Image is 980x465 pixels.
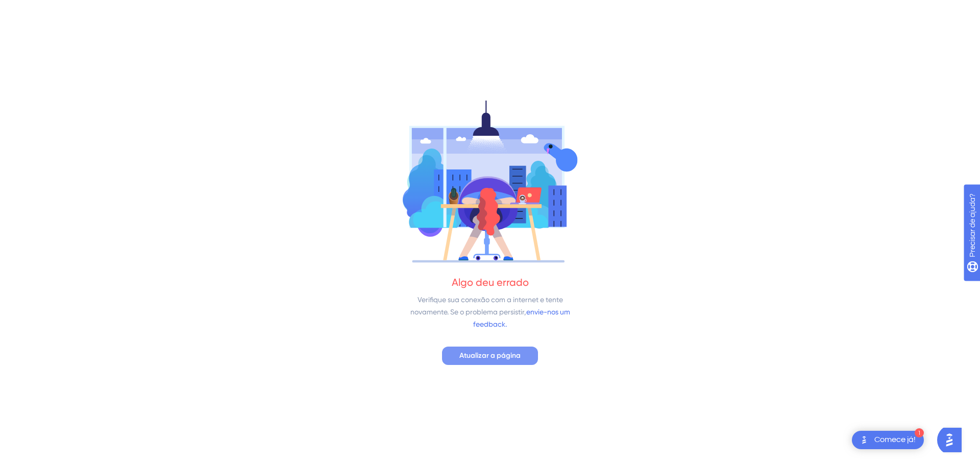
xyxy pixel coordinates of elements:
iframe: Iniciador do Assistente de IA do UserGuiding [937,425,968,455]
font: Verifique sua conexão com a internet e tente novamente. Se o problema persistir, [410,296,563,316]
font: envie-nos um feedback. [473,308,570,328]
font: Precisar de ajuda? [24,5,88,12]
img: imagem-do-lançador-texto-alternativo [858,434,870,446]
font: Comece já! [874,435,916,444]
font: Algo deu errado [452,276,529,288]
div: Abra a lista de verificação Comece!, módulos restantes: 1 [852,431,924,449]
font: 1 [918,430,921,436]
font: Atualizar a página [459,351,521,360]
button: Atualizar a página [442,347,538,365]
